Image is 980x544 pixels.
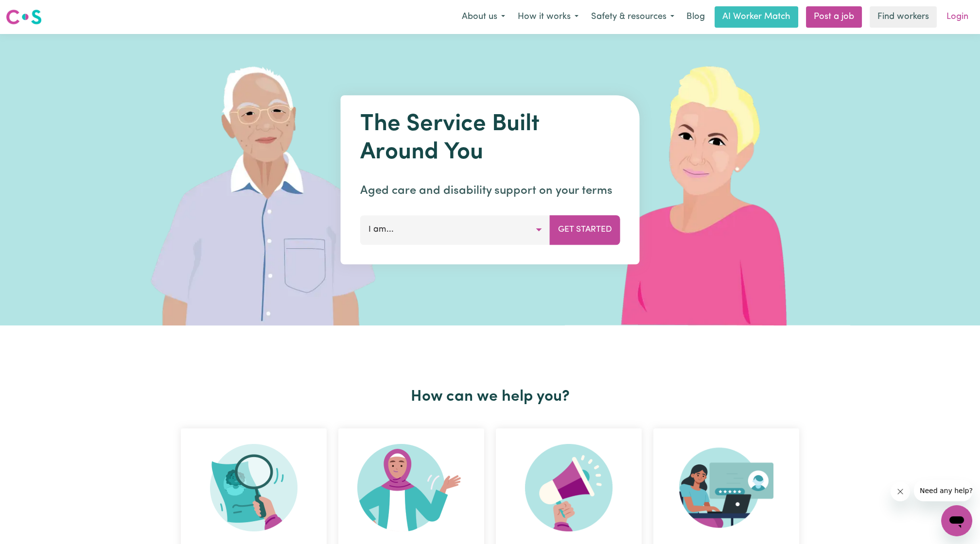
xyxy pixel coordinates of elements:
[360,182,620,200] p: Aged care and disability support on your terms
[806,6,862,28] a: Post a job
[6,6,42,28] a: Careseekers logo
[511,7,585,27] button: How it works
[6,8,42,26] img: Careseekers logo
[360,215,550,244] button: I am...
[914,480,972,501] iframe: Message from company
[455,7,511,27] button: About us
[210,444,297,531] img: Search
[870,6,937,28] a: Find workers
[681,6,711,28] a: Blog
[891,482,910,501] iframe: Close message
[357,444,465,531] img: Become Worker
[941,505,972,536] iframe: Button to launch messaging window
[175,388,805,406] h2: How can we help you?
[679,444,773,531] img: Provider
[941,6,974,28] a: Login
[715,6,798,28] a: AI Worker Match
[360,111,620,167] h1: The Service Built Around You
[585,7,681,27] button: Safety & resources
[550,215,620,244] button: Get Started
[6,7,59,15] span: Need any help?
[525,444,612,531] img: Refer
